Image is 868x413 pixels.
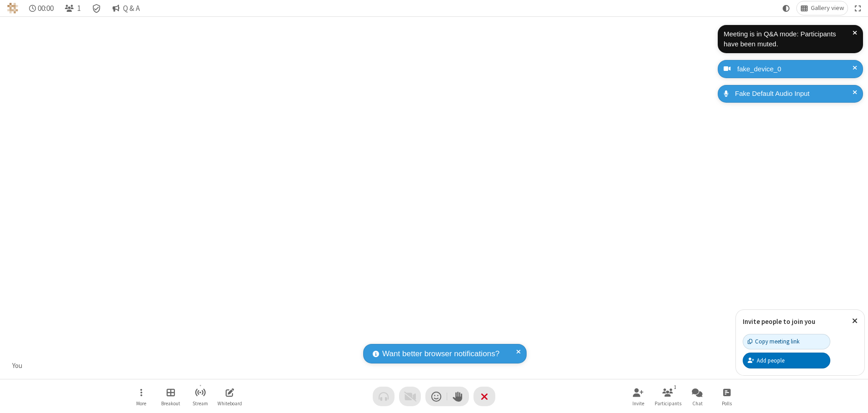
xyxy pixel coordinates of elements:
span: Whiteboard [217,401,242,406]
button: Open participant list [654,383,681,409]
span: Stream [192,401,208,406]
div: Copy meeting link [748,337,799,346]
div: fake_device_0 [734,64,856,75]
button: Video [399,387,421,406]
span: Invite [632,401,644,406]
button: Open menu [128,383,155,409]
label: Invite people to join you [743,317,815,326]
span: Participants [655,401,681,406]
div: Fake Default Audio Input [732,89,856,99]
button: End or leave meeting [473,387,495,406]
span: 00:00 [38,4,54,13]
button: Start streaming [187,383,214,409]
span: Breakout [161,401,180,406]
span: Q & A [123,4,140,13]
div: 1 [671,383,679,391]
span: Polls [722,401,732,406]
button: Invite participants (Alt+I) [625,383,652,409]
span: Chat [692,401,703,406]
span: Want better browser notifications? [382,348,499,360]
span: More [136,401,146,406]
button: Send a reaction [425,387,447,406]
button: Open chat [684,383,711,409]
button: Copy meeting link [743,334,830,349]
button: Audio problem - check your Internet connection or call by phone [373,387,395,406]
button: Open shared whiteboard [216,383,243,409]
button: Change layout [797,1,848,15]
div: Timer [25,1,58,15]
div: Meeting is in Q&A mode: Participants have been muted. [724,29,853,50]
button: Manage Breakout Rooms [157,383,184,409]
span: 1 [77,4,81,13]
button: Open poll [713,383,740,409]
button: Using system theme [779,1,794,15]
div: You [9,361,26,371]
span: Gallery view [811,5,844,12]
button: Add people [743,353,830,368]
button: Raise hand [447,387,469,406]
img: QA Selenium DO NOT DELETE OR CHANGE [7,3,18,14]
button: Close popover [845,310,864,332]
div: Meeting details Encryption enabled [88,1,105,15]
button: Q & A [108,1,143,15]
button: Fullscreen [851,1,865,15]
button: Open participant list [61,1,84,15]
